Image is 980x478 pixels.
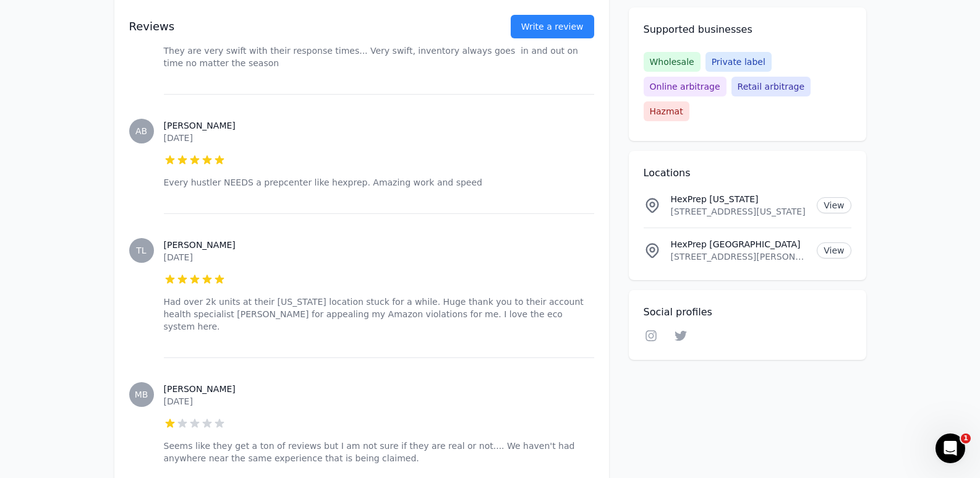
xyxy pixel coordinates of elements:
[164,296,594,333] p: Had over 2k units at their [US_STATE] location stuck for a while. Huge thank you to their account...
[129,18,471,35] h2: Reviews
[644,77,726,96] span: Online arbitrage
[164,440,594,464] p: Seems like they get a ton of reviews but I am not sure if they are real or not.... We haven't had...
[644,52,701,72] span: Wholesale
[644,305,851,320] h2: Social profiles
[705,52,772,72] span: Private label
[935,433,965,463] iframe: Intercom live chat
[644,166,851,181] h2: Locations
[511,15,594,38] a: Write a review
[671,193,807,205] p: HexPrep [US_STATE]
[671,250,807,263] p: [STREET_ADDRESS][PERSON_NAME][US_STATE]
[164,239,594,251] h3: [PERSON_NAME]
[164,176,594,189] p: Every hustler NEEDS a prepcenter like hexprep. Amazing work and speed
[671,205,807,218] p: [STREET_ADDRESS][US_STATE]
[817,197,851,213] a: View
[961,433,971,443] span: 1
[731,77,811,96] span: Retail arbitrage
[164,119,594,132] h3: [PERSON_NAME]
[164,45,594,69] p: They are very swift with their response times... Very swift, inventory always goes in and out on ...
[164,252,193,262] time: [DATE]
[817,242,851,258] a: View
[135,127,147,135] span: AB
[644,101,689,121] span: Hazmat
[136,246,146,255] span: TL
[164,396,193,406] time: [DATE]
[644,22,851,37] h2: Supported businesses
[164,383,594,395] h3: [PERSON_NAME]
[164,133,193,143] time: [DATE]
[671,238,807,250] p: HexPrep [GEOGRAPHIC_DATA]
[135,390,148,399] span: MB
